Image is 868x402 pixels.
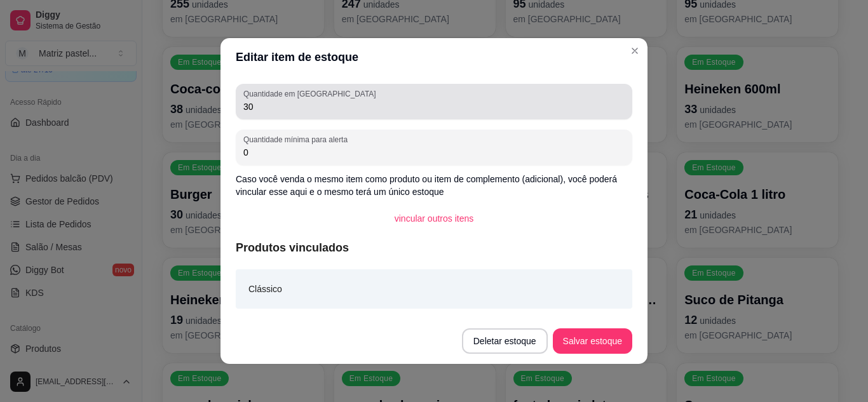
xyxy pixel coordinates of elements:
input: Quantidade em estoque [243,100,625,113]
button: vincular outros itens [384,206,484,231]
label: Quantidade mínima para alerta [243,134,352,145]
button: Close [625,41,645,61]
article: Clássico [248,282,282,296]
input: Quantidade mínima para alerta [243,146,625,159]
label: Quantidade em [GEOGRAPHIC_DATA] [243,88,380,99]
p: Caso você venda o mesmo item como produto ou item de complemento (adicional), você poderá vincula... [236,173,632,198]
button: Salvar estoque [553,328,632,354]
header: Editar item de estoque [220,38,648,76]
article: Produtos vinculados [236,239,632,257]
button: Deletar estoque [462,328,548,354]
